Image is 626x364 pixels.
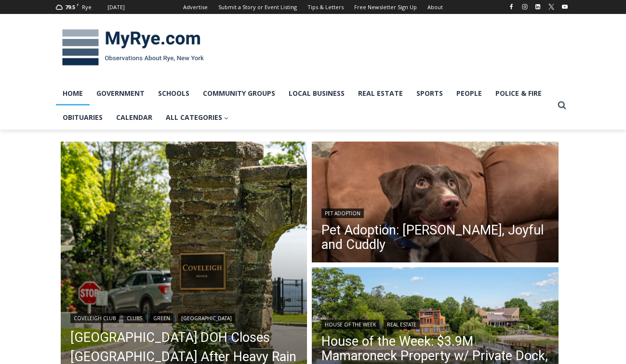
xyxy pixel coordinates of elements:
[82,3,92,12] div: Rye
[166,112,229,123] span: All Categories
[321,318,549,329] div: |
[56,81,90,105] a: Home
[489,81,548,105] a: Police & Fire
[553,97,571,114] button: View Search Form
[70,312,298,323] div: | | |
[70,313,119,323] a: Coveleigh Club
[321,320,379,329] a: House of the Week
[56,105,109,130] a: Obituaries
[282,81,351,105] a: Local Business
[123,313,146,323] a: Clubs
[90,81,151,105] a: Government
[546,1,557,13] a: X
[384,320,420,329] a: Real Estate
[150,313,173,323] a: Green
[321,223,549,252] a: Pet Adoption: [PERSON_NAME], Joyful and Cuddly
[351,81,410,105] a: Real Estate
[312,142,559,265] a: Read More Pet Adoption: Ella, Joyful and Cuddly
[506,1,517,13] a: Facebook
[196,81,282,105] a: Community Groups
[159,105,236,130] a: All Categories
[312,142,559,265] img: (PHOTO: Ella. Contributed.)
[410,81,450,105] a: Sports
[109,105,159,130] a: Calendar
[559,1,571,13] a: YouTube
[107,3,125,12] div: [DATE]
[532,1,544,13] a: Linkedin
[151,81,196,105] a: Schools
[77,2,79,7] span: F
[321,208,364,218] a: Pet Adoption
[450,81,489,105] a: People
[56,81,553,130] nav: Primary Navigation
[56,23,210,73] img: MyRye.com
[519,1,531,13] a: Instagram
[178,313,235,323] a: [GEOGRAPHIC_DATA]
[65,3,75,11] span: 79.5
